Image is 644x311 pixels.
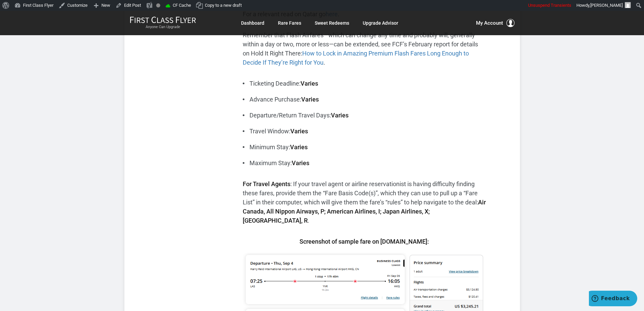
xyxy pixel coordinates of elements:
[301,80,318,87] strong: Varies
[243,199,486,224] strong: Air Canada, All Nippon Airways, P; American Airlines, I; Japan Airlines, X; [GEOGRAPHIC_DATA], R
[528,3,571,8] span: Unsuspend Transients
[476,19,515,27] button: My Account
[243,127,486,136] li: Travel Window:
[301,96,319,103] strong: Varies
[243,30,486,67] p: Remember that Flash Airfares—which can change any time and probably will, generally within a day ...
[363,17,398,29] a: Upgrade Advisor
[243,95,486,104] li: Advance Purchase:
[476,19,503,27] span: My Account
[243,50,469,66] a: How to Lock in Amazing Premium Flash Fares Long Enough to Decide If They’re Right for You
[130,16,196,30] a: First Class FlyerAnyone Can Upgrade
[589,291,637,308] iframe: Opens a widget where you can find more information
[300,238,429,245] strong: Screenshot of sample fare on [DOMAIN_NAME]:
[315,17,349,29] a: Sweet Redeems
[243,79,486,88] li: Ticketing Deadline:
[243,180,290,187] strong: For Travel Agents
[292,159,309,166] strong: Varies
[130,16,196,23] img: First Class Flyer
[241,17,264,29] a: Dashboard
[590,3,623,8] span: [PERSON_NAME]
[130,25,196,29] small: Anyone Can Upgrade
[290,128,308,135] strong: Varies
[243,142,486,152] li: Minimum Stay:
[290,143,308,151] strong: Varies
[243,158,486,168] li: Maximum Stay:
[243,111,486,120] li: Departure/Return Travel Days:
[243,179,486,225] p: : If your travel agent or airline reservationist is having difficulty finding these fares, provid...
[331,112,349,119] strong: Varies
[278,17,301,29] a: Rare Fares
